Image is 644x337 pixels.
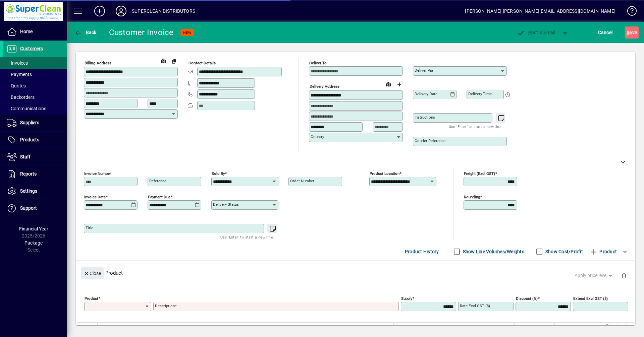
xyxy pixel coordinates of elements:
[89,5,110,17] button: Add
[596,26,614,39] button: Cancel
[20,29,33,34] span: Home
[311,134,324,139] mat-label: Country
[20,46,43,51] span: Customers
[3,183,67,200] a: Settings
[20,188,37,194] span: Settings
[3,80,67,91] a: Quotes
[468,91,492,96] mat-label: Delivery time
[394,79,405,90] button: Choose address
[148,195,170,199] mat-label: Payment due
[19,226,48,231] span: Financial Year
[625,26,639,39] button: Save
[3,57,67,69] a: Invoices
[20,171,37,177] span: Reports
[76,261,635,285] div: Product
[401,296,412,301] mat-label: Supply
[573,296,608,301] mat-label: Extend excl GST ($)
[616,272,632,278] app-page-header-button: Delete
[616,267,632,283] button: Delete
[158,55,169,66] a: View on map
[79,270,105,276] app-page-header-button: Close
[3,91,67,103] a: Backorders
[155,304,175,308] mat-label: Description
[183,30,192,35] span: NEW
[464,171,495,176] mat-label: Freight (excl GST)
[20,154,31,159] span: Staff
[74,30,97,35] span: Back
[72,26,98,39] button: Back
[449,123,501,130] mat-hint: Use 'Enter' to start a new line
[3,200,67,217] a: Support
[20,205,37,211] span: Support
[7,106,46,111] span: Communications
[572,270,616,282] button: Apply price level
[84,268,101,279] span: Close
[415,91,437,96] mat-label: Delivery date
[220,233,273,241] mat-hint: Use 'Enter' to start a new line
[7,60,28,66] span: Invoices
[20,120,39,125] span: Suppliers
[516,296,538,301] mat-label: Discount (%)
[622,1,636,23] a: Knowledge Base
[7,83,26,88] span: Quotes
[3,69,67,80] a: Payments
[415,115,435,120] mat-label: Instructions
[149,179,166,183] mat-label: Reference
[24,240,43,246] span: Package
[598,27,613,38] span: Cancel
[528,30,531,35] span: P
[85,296,98,301] mat-label: Product
[464,195,480,199] mat-label: Rounding
[405,246,439,257] span: Product History
[169,56,179,66] button: Copy to Delivery address
[309,61,327,65] mat-label: Deliver To
[109,27,174,38] div: Customer Invoice
[3,149,67,165] a: Staff
[110,5,132,17] button: Profile
[544,248,583,255] label: Show Cost/Profit
[7,72,32,77] span: Payments
[402,246,442,258] button: Product History
[627,30,629,35] span: S
[3,115,67,131] a: Suppliers
[383,79,394,89] a: View on map
[415,138,445,143] mat-label: Courier Reference
[86,225,93,230] mat-label: Title
[7,94,35,100] span: Backorders
[3,103,67,114] a: Communications
[3,132,67,148] a: Products
[81,267,104,279] button: Close
[513,26,559,39] button: Post & Email
[84,171,111,176] mat-label: Invoice number
[3,23,67,40] a: Home
[627,27,637,38] span: ave
[462,248,524,255] label: Show Line Volumes/Weights
[132,6,195,16] div: SUPERCLEAN DISTRIBUTORS
[84,195,106,199] mat-label: Invoice date
[415,68,433,73] mat-label: Deliver via
[575,272,613,279] span: Apply price level
[370,171,399,176] mat-label: Product location
[67,26,104,39] app-page-header-button: Back
[213,202,239,207] mat-label: Delivery status
[212,171,225,176] mat-label: Sold by
[290,179,314,183] mat-label: Order number
[460,304,490,308] mat-label: Rate excl GST ($)
[465,6,615,16] div: [PERSON_NAME] [PERSON_NAME][EMAIL_ADDRESS][DOMAIN_NAME]
[517,30,555,35] span: ost & Email
[20,137,39,142] span: Products
[3,166,67,183] a: Reports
